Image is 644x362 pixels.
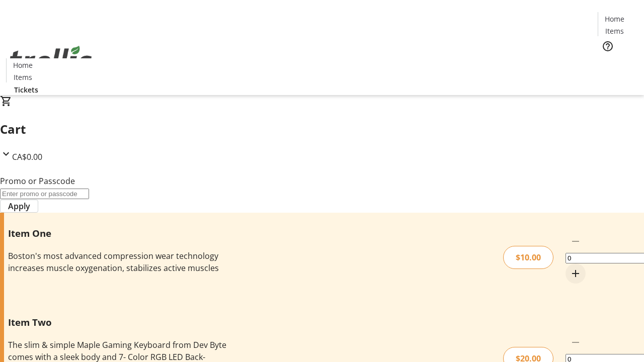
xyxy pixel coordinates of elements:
button: Help [598,36,618,56]
button: Increment by one [566,263,586,284]
span: Apply [8,200,30,212]
span: CA$0.00 [12,151,42,162]
div: $10.00 [503,246,553,269]
span: Tickets [14,84,38,95]
span: Items [605,26,624,36]
a: Tickets [598,58,638,69]
span: Tickets [606,58,630,69]
a: Items [598,26,630,36]
a: Items [7,72,39,82]
a: Tickets [6,84,46,95]
div: Boston's most advanced compression wear technology increases muscle oxygenation, stabilizes activ... [8,250,228,274]
span: Home [605,14,624,24]
h3: Item One [8,226,228,240]
span: Items [14,72,32,82]
a: Home [7,60,39,70]
h3: Item Two [8,315,228,329]
span: Home [13,60,33,70]
img: Orient E2E Organization ogg90yEZhJ's Logo [6,35,96,85]
a: Home [598,14,630,24]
